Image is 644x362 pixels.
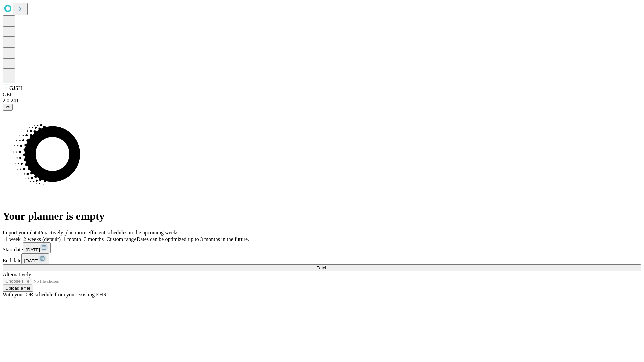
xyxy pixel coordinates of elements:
button: [DATE] [23,242,51,253]
span: 1 month [63,236,81,242]
div: GEI [3,92,641,98]
span: 2 weeks (default) [23,236,61,242]
span: 1 week [5,236,21,242]
span: [DATE] [24,258,38,263]
span: Alternatively [3,271,31,277]
button: Upload a file [3,285,33,292]
span: Custom range [106,236,136,242]
span: GJSH [9,85,22,91]
span: @ [5,105,10,110]
span: Proactively plan more efficient schedules in the upcoming weeks. [39,230,180,235]
div: Start date [3,242,641,253]
h1: Your planner is empty [3,210,641,222]
button: [DATE] [21,253,49,264]
span: Import your data [3,230,39,235]
div: 2.0.241 [3,98,641,104]
span: Fetch [316,265,327,270]
span: With your OR schedule from your existing EHR [3,292,107,297]
button: Fetch [3,264,641,271]
div: End date [3,253,641,264]
span: 3 months [84,236,104,242]
span: Dates can be optimized up to 3 months in the future. [137,236,249,242]
span: [DATE] [26,247,40,252]
button: @ [3,104,13,111]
